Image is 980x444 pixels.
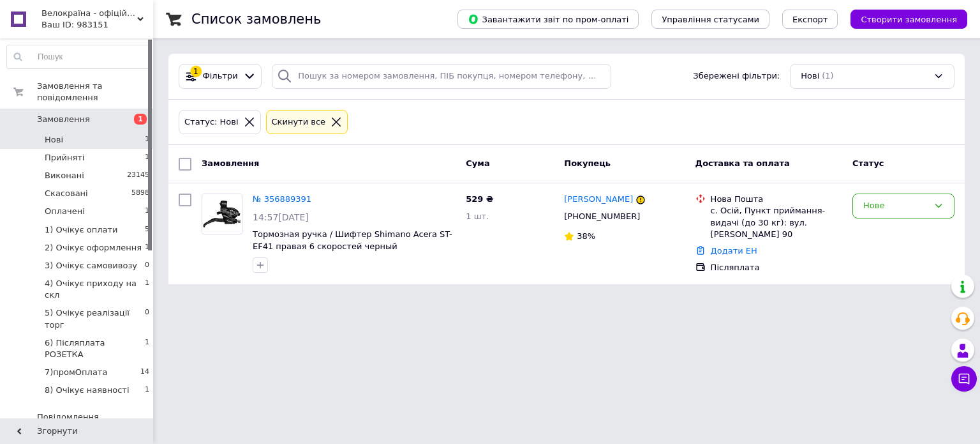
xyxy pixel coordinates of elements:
[45,224,118,236] span: 1) Очікує оплати
[253,194,311,204] a: № 356889391
[662,15,759,24] span: Управління статусами
[801,70,819,82] span: Нові
[7,45,150,68] input: Пошук
[145,385,149,396] span: 1
[822,71,833,80] span: (1)
[202,158,259,168] span: Замовлення
[145,206,149,217] span: 1
[468,13,628,25] span: Завантажити звіт по пром-оплаті
[202,194,242,234] img: Фото товару
[45,307,145,330] span: 5) Очікує реалізації торг
[37,114,90,125] span: Замовлення
[269,116,329,129] div: Cкинути все
[466,158,489,168] span: Cума
[45,278,145,301] span: 4) Очікує приходу на скл
[127,170,149,181] span: 23145
[695,158,790,168] span: Доставка та оплата
[577,231,595,241] span: 38%
[45,242,142,254] span: 2) Очікує оформлення
[140,367,149,378] span: 14
[45,188,88,199] span: Скасовані
[145,134,149,146] span: 1
[861,15,957,24] span: Створити замовлення
[203,70,238,82] span: Фільтри
[145,152,149,164] span: 1
[711,205,842,240] div: с. Осій, Пункт приймання-видачі (до 30 кг): вул. [PERSON_NAME] 90
[145,260,149,272] span: 0
[202,194,242,234] a: Фото товару
[190,66,202,77] div: 1
[253,212,309,222] span: 14:57[DATE]
[45,134,63,146] span: Нові
[45,367,107,378] span: 7)промОплата
[253,229,452,251] a: Тормозная ручка / Шифтер Shimano Acera ST-EF41 правая 6 скоростей черный
[711,194,842,205] div: Нова Пошта
[693,70,780,82] span: Збережені фільтри:
[131,188,149,199] span: 5898
[41,19,153,31] div: Ваш ID: 983151
[850,10,967,29] button: Створити замовлення
[45,337,145,360] span: 6) Післяплата РОЗЕТКА
[45,260,137,272] span: 3) Очікує самовивозу
[45,152,84,164] span: Прийняті
[852,158,884,168] span: Статус
[792,15,828,24] span: Експорт
[711,262,842,273] div: Післяплата
[272,64,611,89] input: Пошук за номером замовлення, ПІБ покупця, номером телефону, Email, номером накладної
[951,366,977,392] button: Чат з покупцем
[41,8,137,19] span: Велокраїна - офіційний веломагазин. Продаж велосипедів і комплектуючих з доставкою по Україні
[863,199,928,213] div: Нове
[145,242,149,254] span: 1
[564,194,633,206] a: [PERSON_NAME]
[466,194,493,204] span: 529 ₴
[838,14,967,24] a: Створити замовлення
[145,337,149,360] span: 1
[782,10,838,29] button: Експорт
[45,170,84,181] span: Виконані
[457,10,639,29] button: Завантажити звіт по пром-оплаті
[45,385,130,396] span: 8) Очікує наявності
[564,158,611,168] span: Покупець
[134,114,147,125] span: 1
[37,411,99,423] span: Повідомлення
[466,211,489,221] span: 1 шт.
[45,206,85,217] span: Оплачені
[191,11,321,27] h1: Список замовлень
[145,224,149,236] span: 5
[651,10,769,29] button: Управління статусами
[564,211,640,221] span: [PHONE_NUMBER]
[145,278,149,301] span: 1
[145,307,149,330] span: 0
[711,246,757,256] a: Додати ЕН
[182,116,241,129] div: Статус: Нові
[37,80,153,103] span: Замовлення та повідомлення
